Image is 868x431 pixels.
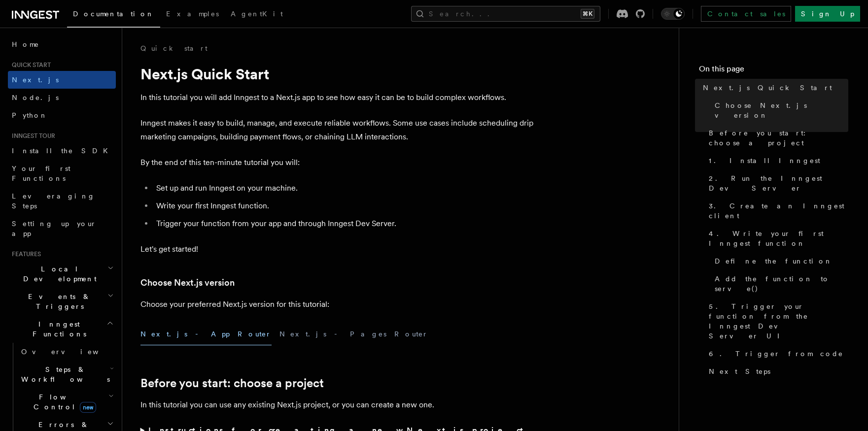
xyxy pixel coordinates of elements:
[225,3,289,27] a: AgentKit
[140,398,535,412] p: In this tutorial you can use any existing Next.js project, or you can create a new one.
[67,3,160,28] a: Documentation
[140,116,535,144] p: Inngest makes it easy to build, manage, and execute reliable workflows. Some use cases include sc...
[12,39,39,49] span: Home
[17,343,116,361] a: Overview
[140,323,272,345] button: Next.js - App Router
[140,298,535,311] p: Choose your preferred Next.js version for this tutorial:
[140,65,535,83] h1: Next.js Quick Start
[705,197,848,225] a: 3. Create an Inngest client
[709,366,770,376] span: Next Steps
[709,173,848,193] span: 2. Run the Inngest Dev Server
[17,388,116,416] button: Flow Controlnew
[140,156,535,169] p: By the end of this ten-minute tutorial you will:
[709,156,820,166] span: 1. Install Inngest
[709,128,848,148] span: Before you start: choose a project
[8,142,116,160] a: Install the SDK
[12,192,95,210] span: Leveraging Steps
[581,9,594,19] kbd: ⌘K
[160,3,225,27] a: Examples
[705,345,848,363] a: 6. Trigger from code
[21,348,123,356] span: Overview
[711,270,848,298] a: Add the function to serve()
[140,91,535,104] p: In this tutorial you will add Inngest to a Next.js app to see how easy it can be to build complex...
[8,315,116,343] button: Inngest Functions
[153,217,535,231] li: Trigger your function from your app and through Inngest Dev Server.
[411,6,600,22] button: Search...⌘K
[12,111,48,119] span: Python
[8,89,116,106] a: Node.js
[17,365,110,384] span: Steps & Workflows
[166,10,219,18] span: Examples
[12,76,59,84] span: Next.js
[140,43,208,53] a: Quick start
[153,199,535,213] li: Write your first Inngest function.
[8,215,116,242] a: Setting up your app
[8,264,107,284] span: Local Development
[8,260,116,288] button: Local Development
[8,160,116,187] a: Your first Functions
[140,276,235,290] a: Choose Next.js version
[705,363,848,380] a: Next Steps
[715,256,833,266] span: Define the function
[715,274,848,294] span: Add the function to serve()
[8,187,116,215] a: Leveraging Steps
[8,71,116,89] a: Next.js
[701,6,791,22] a: Contact sales
[12,220,97,237] span: Setting up your app
[8,132,55,140] span: Inngest tour
[12,165,70,182] span: Your first Functions
[73,10,154,18] span: Documentation
[80,402,96,413] span: new
[705,298,848,345] a: 5. Trigger your function from the Inngest Dev Server UI
[711,252,848,270] a: Define the function
[715,100,848,120] span: Choose Next.js version
[17,392,108,412] span: Flow Control
[661,8,685,20] button: Toggle dark mode
[8,292,107,311] span: Events & Triggers
[8,288,116,315] button: Events & Triggers
[153,181,535,195] li: Set up and run Inngest on your machine.
[8,250,41,258] span: Features
[140,376,324,390] a: Before you start: choose a project
[703,83,832,93] span: Next.js Quick Start
[12,94,59,101] span: Node.js
[711,97,848,124] a: Choose Next.js version
[699,79,848,97] a: Next.js Quick Start
[705,169,848,197] a: 2. Run the Inngest Dev Server
[705,225,848,252] a: 4. Write your first Inngest function
[231,10,283,18] span: AgentKit
[12,147,114,155] span: Install the SDK
[709,229,848,248] span: 4. Write your first Inngest function
[699,63,848,79] h4: On this page
[795,6,860,22] a: Sign Up
[709,301,848,341] span: 5. Trigger your function from the Inngest Dev Server UI
[8,35,116,53] a: Home
[140,242,535,256] p: Let's get started!
[709,349,843,359] span: 6. Trigger from code
[17,361,116,388] button: Steps & Workflows
[8,319,106,339] span: Inngest Functions
[709,201,848,221] span: 3. Create an Inngest client
[8,106,116,124] a: Python
[279,323,428,345] button: Next.js - Pages Router
[8,61,51,69] span: Quick start
[705,124,848,152] a: Before you start: choose a project
[705,152,848,169] a: 1. Install Inngest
